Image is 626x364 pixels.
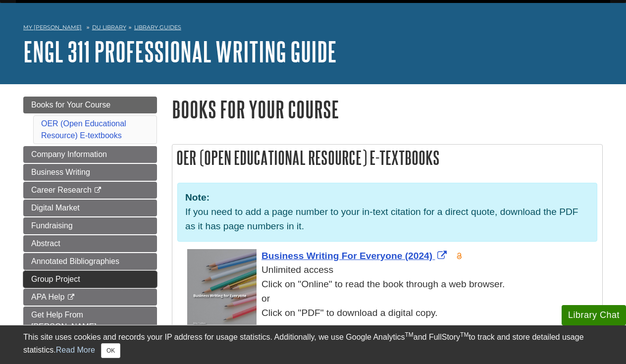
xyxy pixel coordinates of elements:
div: This site uses cookies and records your IP address for usage statistics. Additionally, we use Goo... [23,331,603,358]
a: Company Information [23,146,157,163]
a: OER (Open Educational Resource) E-textbooks [41,119,126,140]
span: Career Research [31,186,92,194]
button: Library Chat [562,305,626,325]
a: ENGL 311 Professional Writing Guide [23,36,337,67]
span: Business Writing [31,168,90,176]
a: Abstract [23,235,157,252]
a: Link opens in new window [261,251,449,261]
h1: Books for Your Course [172,97,603,122]
strong: Note: [185,192,209,203]
span: Fundraising [31,221,73,230]
a: Digital Market [23,200,157,216]
a: Books for Your Course [23,97,157,113]
span: APA Help [31,293,64,301]
i: This link opens in a new window [67,294,75,301]
nav: breadcrumb [23,21,603,37]
span: Get Help From [PERSON_NAME] [31,311,97,331]
a: Fundraising [23,217,157,234]
div: Unlimited access Click on "Online" to read the book through a web browser. or Click on "PDF" to d... [187,263,597,320]
div: If you need to add a page number to your in-text citation for a direct quote, download the PDF as... [177,183,597,241]
a: Library Guides [134,24,181,31]
i: This link opens in a new window [94,187,102,194]
a: Read More [56,346,95,354]
span: Business Writing For Everyone (2024) [261,251,432,261]
a: Group Project [23,271,157,288]
a: My [PERSON_NAME] [23,23,82,32]
a: Career Research [23,182,157,199]
h2: OER (Open Educational Resource) E-textbooks [172,145,602,171]
img: Cover Art [187,249,257,339]
span: Abstract [31,239,60,248]
button: Close [101,343,120,358]
a: APA Help [23,289,157,306]
sup: TM [460,331,469,338]
span: Company Information [31,150,107,158]
a: Business Writing [23,164,157,181]
a: Annotated Bibliographies [23,253,157,270]
div: Guide Page Menu [23,97,157,335]
a: DU Library [92,24,126,31]
span: Group Project [31,275,80,283]
sup: TM [405,331,413,338]
img: Open Access [456,252,463,260]
span: Annotated Bibliographies [31,257,119,265]
span: Books for Your Course [31,101,110,109]
span: Digital Market [31,204,80,212]
a: Get Help From [PERSON_NAME] [23,307,157,335]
